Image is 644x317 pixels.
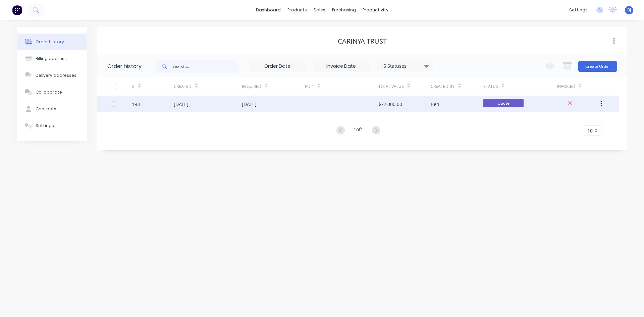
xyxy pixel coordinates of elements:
div: Required [242,84,261,90]
span: BJ [627,7,631,13]
div: $77,000.00 [378,101,402,108]
div: Invoiced [557,77,599,96]
div: 1 of 1 [354,126,363,136]
div: Collaborate [36,89,62,95]
div: 193 [132,101,140,108]
div: Order history [36,39,64,45]
div: Status [483,84,498,90]
div: PO # [305,84,314,90]
span: 10 [587,127,593,134]
div: purchasing [329,5,359,15]
div: Contacts [36,106,56,112]
div: Created By [431,77,483,96]
button: Create Order [578,61,617,72]
button: Settings [17,117,87,134]
div: Required [242,77,305,96]
div: Ben [431,101,439,108]
button: Contacts [17,101,87,117]
input: Search... [172,60,239,73]
button: Billing address [17,50,87,67]
div: # [132,84,135,90]
div: Settings [36,123,54,129]
input: Order Date [249,61,306,71]
div: Total Value [378,77,431,96]
div: Total Value [378,84,404,90]
div: Created [174,77,242,96]
div: sales [310,5,329,15]
div: Created [174,84,192,90]
div: Carinya Trust [338,37,387,45]
input: Invoice Date [313,61,369,71]
div: [DATE] [174,101,189,108]
div: settings [566,5,591,15]
div: PO # [305,77,378,96]
div: Invoiced [557,84,575,90]
img: Factory [12,5,22,15]
div: Created By [431,84,454,90]
button: Order history [17,34,87,50]
div: [DATE] [242,101,257,108]
div: 15 Statuses [377,62,433,70]
div: Delivery addresses [36,72,76,78]
span: Quote [483,99,524,107]
div: # [132,77,174,96]
div: productivity [359,5,392,15]
div: Order history [107,62,142,70]
div: Billing address [36,56,67,62]
button: Delivery addresses [17,67,87,84]
div: products [284,5,310,15]
button: Collaborate [17,84,87,101]
a: dashboard [253,5,284,15]
div: Status [483,77,557,96]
